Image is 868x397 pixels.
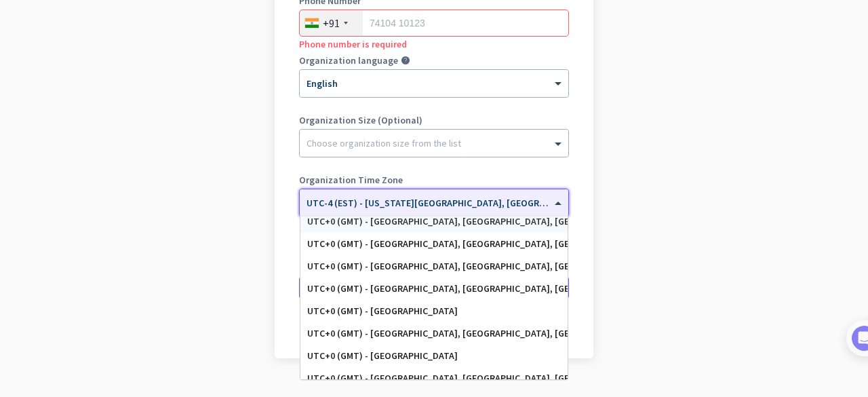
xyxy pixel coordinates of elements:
div: +91 [323,16,340,30]
div: UTC+0 (GMT) - [GEOGRAPHIC_DATA], [GEOGRAPHIC_DATA], [GEOGRAPHIC_DATA], [GEOGRAPHIC_DATA] [307,328,561,339]
input: 74104 10123 [299,10,569,37]
span: Phone number is required [299,38,407,50]
div: UTC+0 (GMT) - [GEOGRAPHIC_DATA], [GEOGRAPHIC_DATA], [GEOGRAPHIC_DATA], [GEOGRAPHIC_DATA] [307,283,561,295]
div: UTC+0 (GMT) - [GEOGRAPHIC_DATA], [GEOGRAPHIC_DATA], [GEOGRAPHIC_DATA], [GEOGRAPHIC_DATA] [307,373,561,384]
div: UTC+0 (GMT) - [GEOGRAPHIC_DATA] [307,350,561,362]
div: Go back [299,324,569,334]
i: help [401,56,410,65]
div: Options List [300,216,568,379]
div: UTC+0 (GMT) - [GEOGRAPHIC_DATA], [GEOGRAPHIC_DATA], [GEOGRAPHIC_DATA], [GEOGRAPHIC_DATA] [307,261,561,272]
div: UTC+0 (GMT) - [GEOGRAPHIC_DATA] [307,305,561,317]
div: UTC+0 (GMT) - [GEOGRAPHIC_DATA], [GEOGRAPHIC_DATA], [GEOGRAPHIC_DATA], [GEOGRAPHIC_DATA] [307,216,561,227]
button: Create Organization [299,276,569,300]
div: UTC+0 (GMT) - [GEOGRAPHIC_DATA], [GEOGRAPHIC_DATA], [GEOGRAPHIC_DATA] [307,238,561,250]
label: Organization language [299,56,398,65]
label: Organization Time Zone [299,175,569,185]
label: Organization Size (Optional) [299,115,569,125]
